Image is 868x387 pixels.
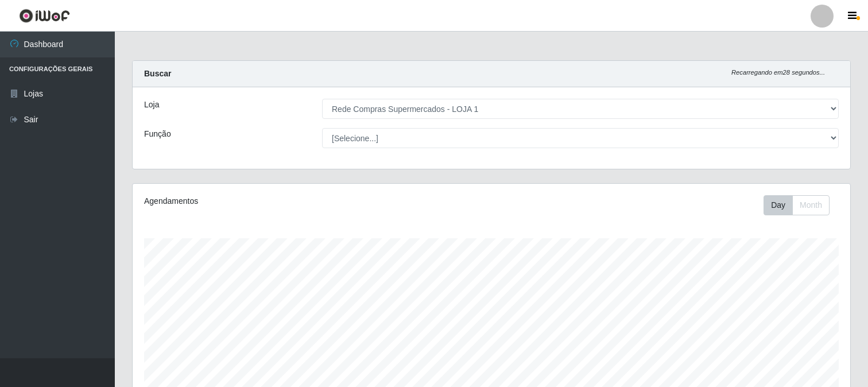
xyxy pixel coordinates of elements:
label: Função [144,128,171,140]
i: Recarregando em 28 segundos... [731,69,825,76]
div: First group [764,195,830,215]
strong: Buscar [144,69,171,78]
label: Loja [144,99,159,111]
button: Day [764,195,793,215]
img: CoreUI Logo [19,9,70,23]
button: Month [792,195,830,215]
div: Toolbar with button groups [764,195,839,215]
div: Agendamentos [144,195,424,207]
